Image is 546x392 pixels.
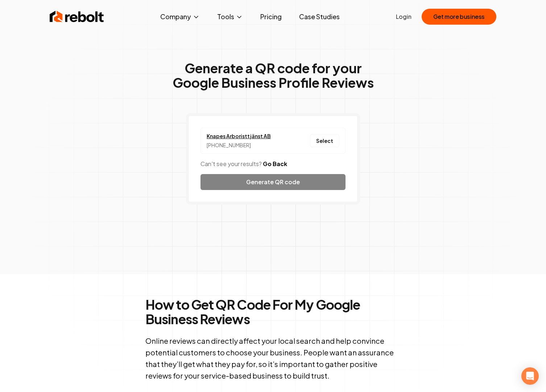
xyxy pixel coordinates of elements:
[211,9,249,24] button: Tools
[200,160,346,168] p: Can't see your results?
[207,132,271,140] a: Knapes Arboristtjänst AB
[145,297,401,326] h2: How to Get QR Code For My Google Business Reviews
[396,12,411,21] a: Login
[255,9,288,24] a: Pricing
[207,141,271,149] div: [PHONE_NUMBER]
[293,9,346,24] a: Case Studies
[263,160,287,168] button: Go Back
[173,61,374,90] h1: Generate a QR code for your Google Business Profile Reviews
[310,134,339,147] button: Select
[422,9,496,25] button: Get more business
[50,9,104,24] img: Rebolt Logo
[521,367,539,385] div: Open Intercom Messenger
[154,9,206,24] button: Company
